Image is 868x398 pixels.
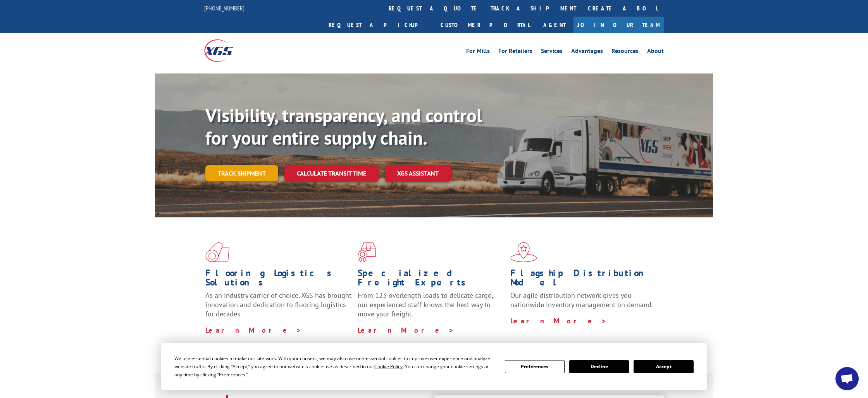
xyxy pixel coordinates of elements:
[358,291,504,325] p: From 123 overlength loads to delicate cargo, our experienced staff knows the best way to move you...
[323,17,435,33] a: Request a pickup
[510,316,607,325] a: Learn More >
[571,48,603,56] a: Advantages
[161,343,707,390] div: Cookie Consent Prompt
[204,4,245,12] a: [PHONE_NUMBER]
[205,268,352,291] h1: Flooring Logistics Solutions
[205,165,278,181] a: Track shipment
[205,103,482,150] b: Visibility, transparency, and control for your entire supply chain.
[611,48,639,56] a: Resources
[634,360,693,373] button: Accept
[510,268,657,291] h1: Flagship Distribution Model
[541,48,563,56] a: Services
[174,354,495,379] div: We use essential cookies to make our site work. With your consent, we may also use non-essential ...
[647,48,664,56] a: About
[385,165,451,182] a: XGS ASSISTANT
[205,291,351,318] span: As an industry carrier of choice, XGS has brought innovation and dedication to flooring logistics...
[510,242,537,262] img: xgs-icon-flagship-distribution-model-red
[466,48,490,56] a: For Mills
[569,360,629,373] button: Decline
[358,326,454,335] a: Learn More >
[573,17,664,33] a: Join Our Team
[435,17,536,33] a: Customer Portal
[358,268,504,291] h1: Specialized Freight Experts
[536,17,573,33] a: Agent
[205,242,229,262] img: xgs-icon-total-supply-chain-intelligence-red
[219,371,245,378] span: Preferences
[205,326,302,335] a: Learn More >
[284,165,379,182] a: Calculate transit time
[358,242,376,262] img: xgs-icon-focused-on-flooring-red
[835,367,859,390] a: Open chat
[505,360,565,373] button: Preferences
[498,48,532,56] a: For Retailers
[510,291,653,309] span: Our agile distribution network gives you nationwide inventory management on demand.
[374,363,403,370] span: Cookie Policy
